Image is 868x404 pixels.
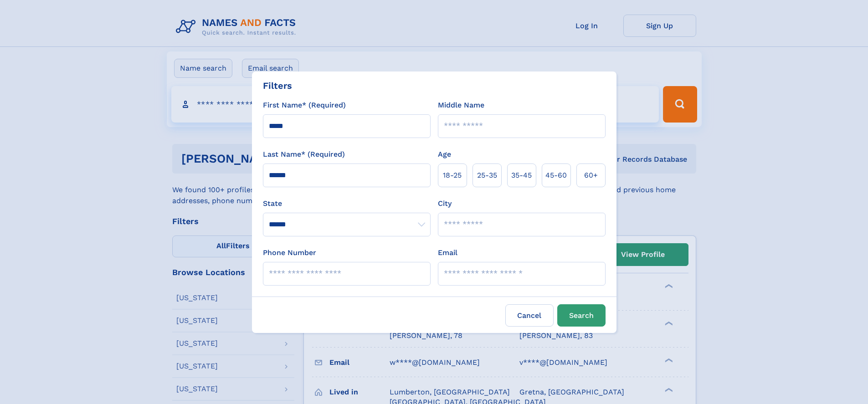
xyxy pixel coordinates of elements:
[557,304,606,327] button: Search
[438,100,484,111] label: Middle Name
[511,170,532,181] span: 35‑45
[263,247,316,258] label: Phone Number
[505,304,554,327] label: Cancel
[443,170,462,181] span: 18‑25
[438,149,451,160] label: Age
[438,247,457,258] label: Email
[263,149,345,160] label: Last Name* (Required)
[584,170,598,181] span: 60+
[477,170,497,181] span: 25‑35
[545,170,567,181] span: 45‑60
[263,100,346,111] label: First Name* (Required)
[263,198,431,209] label: State
[263,79,292,92] div: Filters
[438,198,452,209] label: City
